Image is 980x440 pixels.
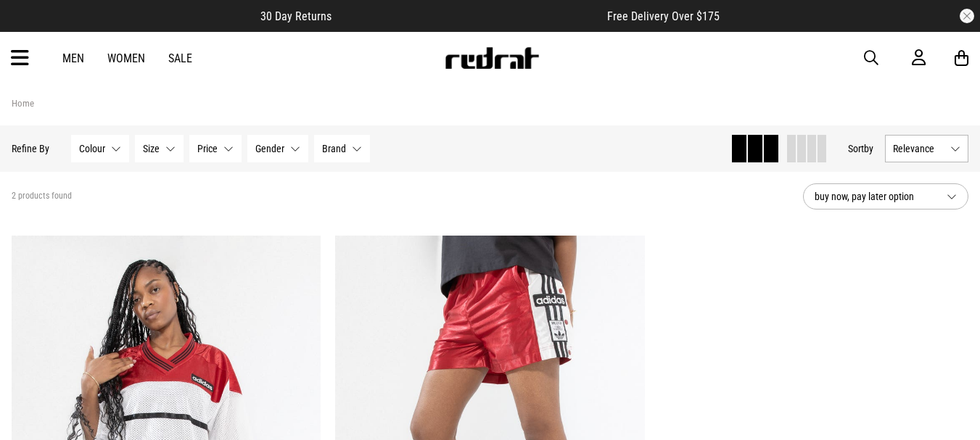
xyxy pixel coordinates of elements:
[322,143,346,154] span: Brand
[314,135,370,162] button: Brand
[12,143,49,154] p: Refine By
[168,51,192,65] a: Sale
[815,188,935,205] span: buy now, pay later option
[79,143,105,154] span: Colour
[848,140,873,157] button: Sortby
[444,47,540,69] img: Redrat logo
[361,9,578,23] iframe: Customer reviews powered by Trustpilot
[62,51,84,65] a: Men
[247,135,308,162] button: Gender
[143,143,160,154] span: Size
[607,9,720,23] span: Free Delivery Over $175
[135,135,184,162] button: Size
[71,135,129,162] button: Colour
[864,143,873,154] span: by
[189,135,242,162] button: Price
[107,51,145,65] a: Women
[12,98,34,109] a: Home
[893,143,944,154] span: Relevance
[197,143,218,154] span: Price
[885,135,968,162] button: Relevance
[803,183,968,209] button: buy now, pay later option
[255,143,284,154] span: Gender
[12,191,72,202] span: 2 products found
[260,9,332,23] span: 30 Day Returns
